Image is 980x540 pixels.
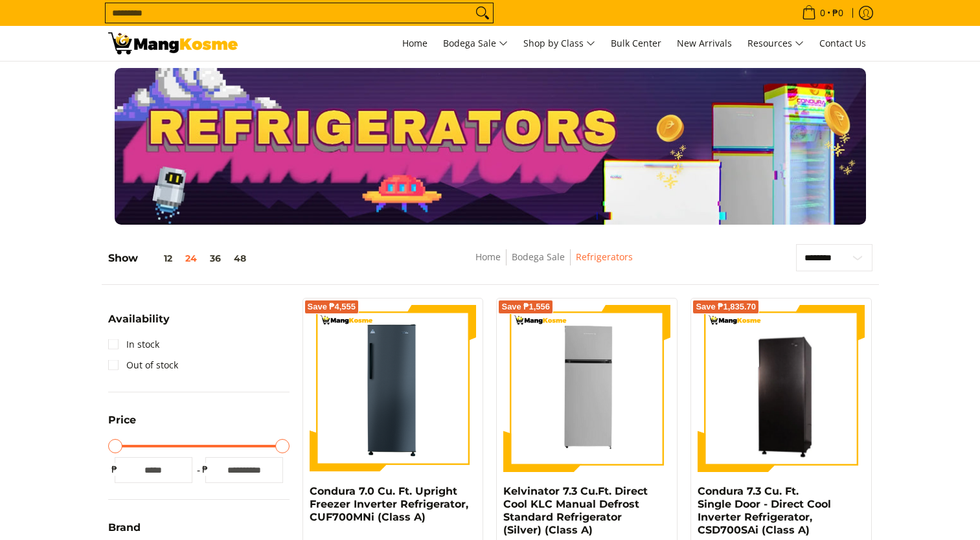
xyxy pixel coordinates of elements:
[108,32,238,54] img: Bodega Sale Refrigerator l Mang Kosme: Home Appliances Warehouse Sale
[310,485,468,523] a: Condura 7.0 Cu. Ft. Upright Freezer Inverter Refrigerator, CUF700MNi (Class A)
[523,36,595,52] span: Shop by Class
[830,8,845,17] span: ₱0
[199,463,212,476] span: ₱
[179,253,203,264] button: 24
[381,249,727,278] nav: Breadcrumbs
[501,303,550,311] span: Save ₱1,556
[741,26,810,61] a: Resources
[813,26,872,61] a: Contact Us
[698,485,831,536] a: Condura 7.3 Cu. Ft. Single Door - Direct Cool Inverter Refrigerator, CSD700SAi (Class A)
[818,8,827,17] span: 0
[677,37,732,49] span: New Arrivals
[108,314,170,334] summary: Open
[747,36,804,52] span: Resources
[517,26,602,61] a: Shop by Class
[611,37,661,49] span: Bulk Center
[503,485,648,536] a: Kelvinator 7.3 Cu.Ft. Direct Cool KLC Manual Defrost Standard Refrigerator (Silver) (Class A)
[108,355,178,376] a: Out of stock
[512,251,565,263] a: Bodega Sale
[437,26,514,61] a: Bodega Sale
[310,305,477,472] img: Condura 7.0 Cu. Ft. Upright Freezer Inverter Refrigerator, CUF700MNi (Class A)
[308,303,356,311] span: Save ₱4,555
[251,26,872,61] nav: Main Menu
[670,26,738,61] a: New Arrivals
[108,334,159,355] a: In stock
[576,251,633,263] a: Refrigerators
[819,37,866,49] span: Contact Us
[472,3,493,23] button: Search
[798,6,847,20] span: •
[203,253,227,264] button: 36
[108,415,136,435] summary: Open
[108,415,136,425] span: Price
[108,314,170,324] span: Availability
[108,252,253,265] h5: Show
[396,26,434,61] a: Home
[138,253,179,264] button: 12
[108,523,141,533] span: Brand
[108,463,121,476] span: ₱
[604,26,668,61] a: Bulk Center
[443,36,508,52] span: Bodega Sale
[696,303,756,311] span: Save ₱1,835.70
[503,305,670,472] img: Kelvinator 7.3 Cu.Ft. Direct Cool KLC Manual Defrost Standard Refrigerator (Silver) (Class A)
[227,253,253,264] button: 48
[475,251,501,263] a: Home
[402,37,427,49] span: Home
[698,307,865,470] img: Condura 7.3 Cu. Ft. Single Door - Direct Cool Inverter Refrigerator, CSD700SAi (Class A)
